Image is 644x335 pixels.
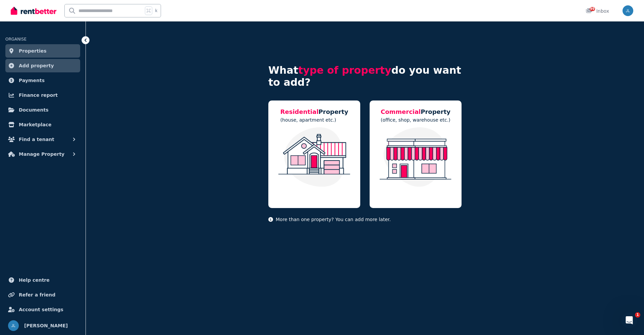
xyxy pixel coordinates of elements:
h5: Property [280,107,348,117]
p: (house, apartment etc.) [280,117,348,123]
a: Marketplace [5,118,80,131]
span: ORGANISE [5,37,26,42]
span: [PERSON_NAME] [24,322,68,330]
iframe: Intercom live chat [621,312,637,328]
span: k [155,8,157,13]
span: Manage Property [19,150,64,158]
a: Refer a friend [5,288,80,301]
span: type of property [298,64,391,76]
span: Account settings [19,306,63,314]
span: Residential [280,108,319,115]
div: Inbox [586,8,609,14]
span: Find a tenant [19,135,54,143]
button: Manage Property [5,147,80,161]
a: Finance report [5,88,80,102]
button: Find a tenant [5,133,80,146]
p: (office, shop, warehouse etc.) [381,117,450,123]
p: More than one property? You can add more later. [268,216,462,223]
span: Documents [19,106,49,114]
span: Finance report [19,91,58,99]
h4: What do you want to add? [268,64,462,88]
span: Properties [19,47,47,55]
a: Properties [5,44,80,58]
img: Joanne Lau [623,5,633,16]
img: Residential Property [275,127,354,187]
img: Commercial Property [376,127,455,187]
span: Help centre [19,276,50,284]
a: Add property [5,59,80,72]
span: Add property [19,62,54,70]
span: Marketplace [19,121,51,129]
h5: Property [381,107,450,117]
a: Account settings [5,303,80,316]
span: 1 [635,312,640,318]
span: Refer a friend [19,291,55,299]
img: RentBetter [11,6,56,16]
span: Payments [19,76,45,84]
img: Joanne Lau [8,320,19,331]
a: Help centre [5,273,80,287]
a: Payments [5,74,80,87]
a: Documents [5,103,80,117]
span: Commercial [381,108,421,115]
span: 99 [590,7,595,11]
